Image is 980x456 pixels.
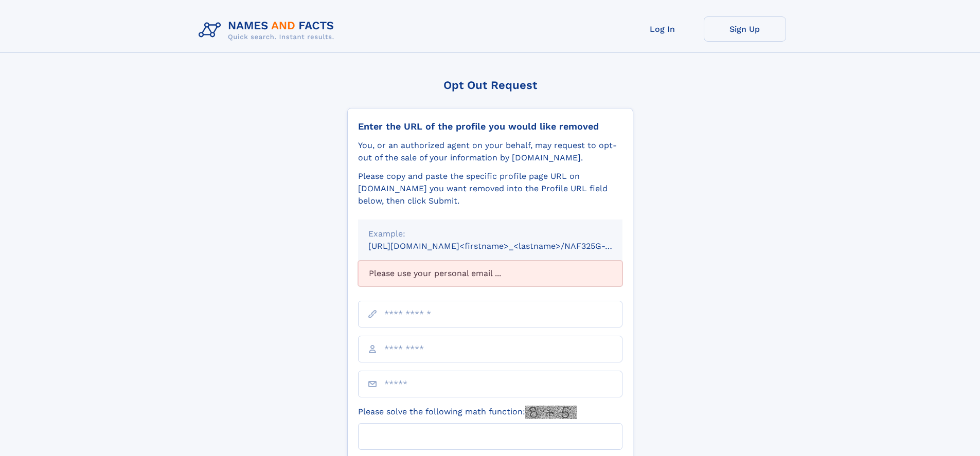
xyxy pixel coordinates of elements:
a: Sign Up [704,16,786,42]
label: Please solve the following math function: [358,406,577,419]
a: Log In [621,16,704,42]
div: Opt Out Request [347,79,633,92]
div: Please copy and paste the specific profile page URL on [DOMAIN_NAME] you want removed into the Pr... [358,170,622,207]
img: Logo Names and Facts [194,16,343,44]
div: Please use your personal email ... [358,261,622,286]
small: [URL][DOMAIN_NAME]<firstname>_<lastname>/NAF325G-xxxxxxxx [368,241,642,251]
div: Example: [368,228,612,240]
div: Enter the URL of the profile you would like removed [358,121,622,132]
div: You, or an authorized agent on your behalf, may request to opt-out of the sale of your informatio... [358,139,622,164]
